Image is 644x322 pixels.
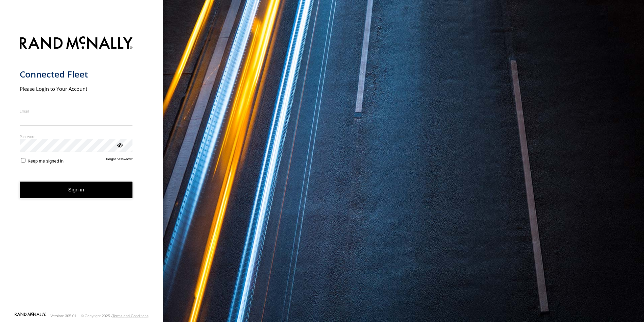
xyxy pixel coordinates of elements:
[20,32,144,312] form: main
[28,158,64,164] span: Keep me signed in
[81,314,148,318] div: © Copyright 2025 -
[20,182,133,198] button: Sign in
[15,312,46,319] a: Visit our Website
[112,314,148,318] a: Terms and Conditions
[20,108,133,114] label: Email
[20,69,133,80] h1: Connected Fleet
[21,158,25,163] input: Keep me signed in
[20,134,133,139] label: Password
[116,141,123,148] div: ViewPassword
[20,85,133,92] h2: Please Login to Your Account
[51,314,76,318] div: Version: 305.01
[106,157,133,164] a: Forgot password?
[20,35,133,52] img: Rand McNally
